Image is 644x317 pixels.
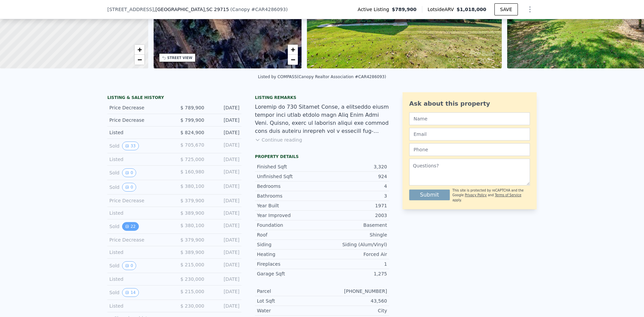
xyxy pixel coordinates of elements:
[210,249,239,256] div: [DATE]
[210,276,239,282] div: [DATE]
[109,210,169,216] div: Listed
[180,142,204,148] span: $ 705,670
[409,99,530,108] div: Ask about this property
[180,289,204,294] span: $ 215,000
[210,156,239,163] div: [DATE]
[210,288,239,297] div: [DATE]
[109,156,169,163] div: Listed
[109,183,169,192] div: Sold
[257,231,322,238] div: Roof
[322,222,387,228] div: Basement
[288,55,298,65] a: Zoom out
[495,193,521,197] a: Terms of Service
[322,173,387,180] div: 924
[257,251,322,258] div: Heating
[109,104,169,111] div: Price Decrease
[392,6,417,13] span: $789,900
[180,223,204,228] span: $ 380,100
[180,157,204,162] span: $ 725,000
[122,168,136,177] button: View historical data
[109,276,169,282] div: Listed
[452,188,530,203] div: This site is protected by reCAPTCHA and the Google and apply.
[291,45,295,54] span: +
[322,183,387,190] div: 4
[122,261,136,270] button: View historical data
[409,128,530,141] input: Email
[210,129,239,136] div: [DATE]
[109,197,169,204] div: Price Decrease
[180,130,204,135] span: $ 824,900
[210,261,239,270] div: [DATE]
[167,55,193,60] div: STREET VIEW
[180,210,204,216] span: $ 389,900
[409,112,530,125] input: Name
[180,276,204,282] span: $ 230,000
[180,198,204,203] span: $ 379,900
[180,303,204,309] span: $ 230,000
[257,270,322,277] div: Garage Sqft
[210,183,239,192] div: [DATE]
[122,142,139,150] button: View historical data
[210,117,239,123] div: [DATE]
[358,6,392,13] span: Active Listing
[180,169,204,174] span: $ 160,980
[122,288,139,297] button: View historical data
[137,45,142,54] span: +
[255,103,389,135] div: Loremip do 730 Sitamet Conse, a elitseddo eiusm tempor inci utlab etdolo magn Aliq Enim Admi Veni...
[109,249,169,256] div: Listed
[257,193,322,199] div: Bathrooms
[409,190,450,200] button: Submit
[257,222,322,228] div: Foundation
[258,74,386,79] div: Listed by COMPASS (Canopy Realtor Association #CAR4286093)
[210,222,239,231] div: [DATE]
[180,105,204,110] span: $ 789,900
[210,210,239,216] div: [DATE]
[210,104,239,111] div: [DATE]
[322,307,387,314] div: City
[205,7,229,12] span: , SC 29715
[257,241,322,248] div: Siding
[257,173,322,180] div: Unfinished Sqft
[257,288,322,295] div: Parcel
[107,95,241,102] div: LISTING & SALE HISTORY
[122,222,139,231] button: View historical data
[180,183,204,189] span: $ 380,100
[288,45,298,55] a: Zoom in
[109,303,169,309] div: Listed
[257,298,322,304] div: Lot Sqft
[210,168,239,177] div: [DATE]
[232,7,250,12] span: Canopy
[291,55,295,64] span: −
[322,298,387,304] div: 43,560
[122,183,136,192] button: View historical data
[107,6,154,13] span: [STREET_ADDRESS]
[180,262,204,267] span: $ 215,000
[180,237,204,243] span: $ 379,900
[257,183,322,190] div: Bedrooms
[180,250,204,255] span: $ 389,900
[257,212,322,219] div: Year Improved
[322,241,387,248] div: Siding (Alum/Vinyl)
[230,6,288,13] div: ( )
[322,212,387,219] div: 2003
[322,163,387,170] div: 3,320
[109,168,169,177] div: Sold
[109,222,169,231] div: Sold
[322,231,387,238] div: Shingle
[154,6,229,13] span: , [GEOGRAPHIC_DATA]
[135,45,145,55] a: Zoom in
[257,261,322,267] div: Fireplaces
[257,202,322,209] div: Year Built
[322,270,387,277] div: 1,275
[322,261,387,267] div: 1
[251,7,286,12] span: # CAR4286093
[322,193,387,199] div: 3
[457,7,486,12] span: $1,018,000
[409,143,530,156] input: Phone
[109,142,169,150] div: Sold
[109,236,169,243] div: Price Decrease
[322,288,387,295] div: [PHONE_NUMBER]
[109,117,169,123] div: Price Decrease
[255,137,302,143] button: Continue reading
[180,117,204,123] span: $ 799,900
